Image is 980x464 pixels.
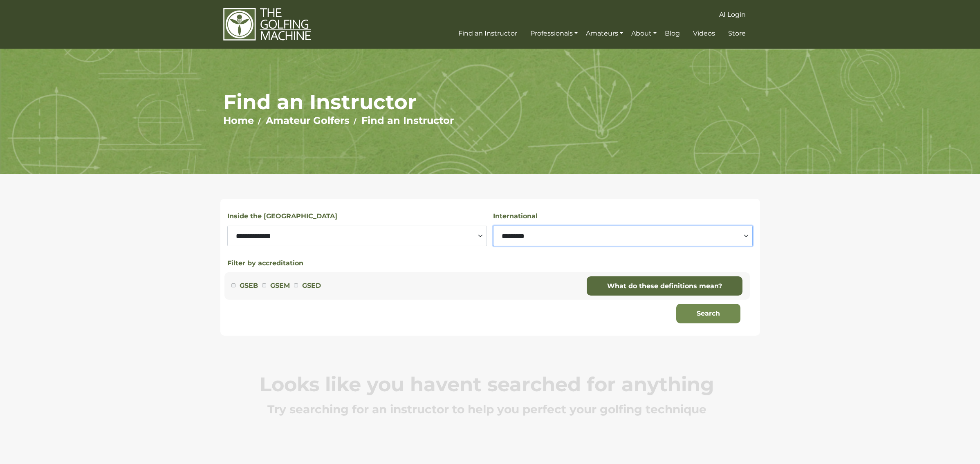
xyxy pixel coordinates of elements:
span: AI Login [719,11,746,18]
label: GSED [302,280,321,291]
select: Select a state [227,226,487,246]
select: Select a country [493,226,753,246]
span: Videos [693,29,715,37]
a: Store [726,26,748,41]
a: Amateur Golfers [266,114,350,126]
span: Find an Instructor [458,29,517,37]
a: AI Login [717,7,748,22]
label: Inside the [GEOGRAPHIC_DATA] [227,211,337,222]
p: Looks like you havent searched for anything [224,372,750,396]
a: Home [223,114,254,126]
span: Blog [665,29,680,37]
label: GSEB [240,280,258,291]
label: GSEM [270,280,290,291]
a: Find an Instructor [456,26,519,41]
span: Store [728,29,746,37]
a: Find an Instructor [361,114,454,126]
a: Blog [663,26,682,41]
p: Try searching for an instructor to help you perfect your golfing technique [224,402,750,416]
button: Search [676,304,740,323]
a: What do these definitions mean? [587,276,742,296]
button: Filter by accreditation [227,258,303,268]
a: Professionals [528,26,580,41]
label: International [493,211,538,222]
a: Videos [691,26,717,41]
img: The Golfing Machine [223,7,311,41]
h1: Find an Instructor [223,90,757,114]
a: Amateurs [584,26,625,41]
a: About [629,26,659,41]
